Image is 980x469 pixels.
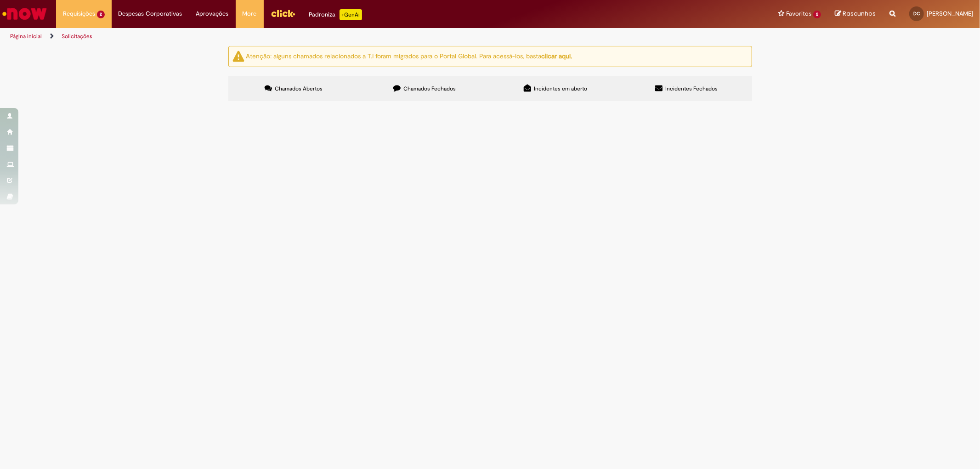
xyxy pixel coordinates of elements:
[63,9,95,18] span: Requisições
[813,11,821,18] span: 2
[542,52,572,60] a: clicar aqui.
[340,9,362,20] p: +GenAi
[275,85,323,92] span: Chamados Abertos
[1,5,48,23] img: ServiceNow
[246,52,572,60] ng-bind-html: Atenção: alguns chamados relacionados a T.I foram migrados para o Portal Global. Para acessá-los,...
[7,28,646,45] ul: Trilhas de página
[271,6,295,20] img: click_logo_yellow_360x200.png
[243,9,257,18] span: More
[62,33,92,40] a: Solicitações
[403,85,456,92] span: Chamados Fechados
[913,11,920,17] span: DC
[309,9,362,20] div: Padroniza
[927,10,973,17] span: [PERSON_NAME]
[665,85,718,92] span: Incidentes Fechados
[97,11,105,18] span: 2
[843,9,876,18] span: Rascunhos
[196,9,229,18] span: Aprovações
[786,9,811,18] span: Favoritos
[534,85,587,92] span: Incidentes em aberto
[10,33,42,40] a: Página inicial
[835,10,876,18] a: Rascunhos
[119,9,182,18] span: Despesas Corporativas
